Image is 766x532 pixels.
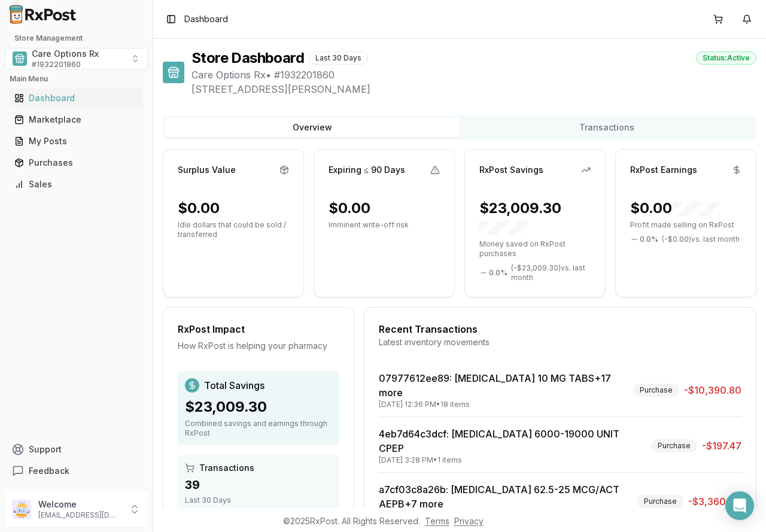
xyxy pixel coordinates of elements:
a: a7cf03c8a26b: [MEDICAL_DATA] 62.5-25 MCG/ACT AEPB+7 more [379,484,619,510]
span: # 1932201860 [32,60,81,69]
button: My Posts [5,132,148,151]
span: 0.0 % [489,268,507,278]
p: Welcome [38,498,121,510]
div: RxPost Impact [178,322,339,336]
span: [STREET_ADDRESS][PERSON_NAME] [191,82,756,96]
a: Marketplace [10,109,143,130]
span: Transactions [199,462,254,474]
div: Marketplace [14,114,138,126]
h2: Main Menu [10,74,143,84]
div: RxPost Savings [479,164,543,176]
a: 07977612ee89: [MEDICAL_DATA] 10 MG TABS+17 more [379,372,611,399]
span: Dashboard [184,13,228,25]
button: Transactions [460,118,754,137]
div: Purchase [637,495,683,508]
div: Surplus Value [178,164,236,176]
div: $0.00 [630,199,720,218]
div: My Posts [14,135,138,147]
a: Dashboard [10,87,143,109]
div: $23,009.30 [185,397,332,417]
img: User avatar [12,500,31,519]
div: Status: Active [696,51,756,65]
div: Last 30 Days [185,495,332,505]
a: Purchases [10,152,143,174]
a: Terms [425,516,449,526]
p: [EMAIL_ADDRESS][DOMAIN_NAME] [38,510,121,520]
span: -$10,390.80 [684,383,741,397]
div: Expiring ≤ 90 Days [329,164,405,176]
div: [DATE] 12:36 PM • 18 items [379,400,628,409]
p: Idle dollars that could be sold / transferred [178,220,289,239]
div: $0.00 [329,199,370,218]
button: Select a view [5,48,148,69]
button: Marketplace [5,110,148,129]
a: 4eb7d64c3dcf: [MEDICAL_DATA] 6000-19000 UNIT CPEP [379,428,619,454]
div: Dashboard [14,92,138,104]
span: -$197.47 [702,439,741,453]
button: Feedback [5,460,148,482]
p: Money saved on RxPost purchases [479,239,591,259]
span: Care Options Rx • # 1932201860 [191,68,756,82]
button: Support [5,439,148,460]
h1: Store Dashboard [191,48,304,68]
div: Purchase [651,439,697,452]
div: Sales [14,178,138,190]
div: Recent Transactions [379,322,741,336]
button: Sales [5,175,148,194]
h2: Store Management [5,34,148,43]
a: Sales [10,174,143,195]
span: Care Options Rx [32,48,99,60]
div: 39 [185,476,332,493]
div: Purchase [633,384,679,397]
span: -$3,360.00 [688,494,741,509]
a: Privacy [454,516,484,526]
button: Overview [165,118,460,137]
div: Last 30 Days [309,51,368,65]
span: ( - $23,009.30 ) vs. last month [511,263,591,282]
div: Purchases [14,157,138,169]
button: Purchases [5,153,148,172]
span: Total Savings [204,378,265,393]
div: Open Intercom Messenger [725,491,754,520]
img: RxPost Logo [5,5,81,24]
p: Imminent write-off risk [329,220,440,230]
div: RxPost Earnings [630,164,697,176]
nav: breadcrumb [184,13,228,25]
span: 0.0 % [640,235,658,244]
div: $23,009.30 [479,199,591,237]
div: How RxPost is helping your pharmacy [178,340,339,352]
button: Dashboard [5,89,148,108]
p: Profit made selling on RxPost [630,220,741,230]
div: $0.00 [178,199,220,218]
div: Combined savings and earnings through RxPost [185,419,332,438]
div: Latest inventory movements [379,336,741,348]
span: Feedback [29,465,69,477]
a: My Posts [10,130,143,152]
span: ( - $0.00 ) vs. last month [662,235,740,244]
div: [DATE] 3:28 PM • 1 items [379,455,646,465]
